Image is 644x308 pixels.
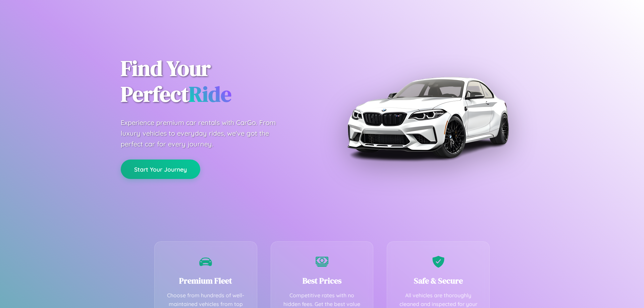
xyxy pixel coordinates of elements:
[344,34,512,201] img: Premium BMW car rental vehicle
[121,117,288,149] p: Experience premium car rentals with CarGo. From luxury vehicles to everyday rides, we've got the ...
[189,79,231,109] span: Ride
[165,275,247,286] h3: Premium Fleet
[397,275,479,286] h3: Safe & Secure
[121,56,312,107] h1: Find Your Perfect
[281,275,363,286] h3: Best Prices
[121,160,200,179] button: Start Your Journey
